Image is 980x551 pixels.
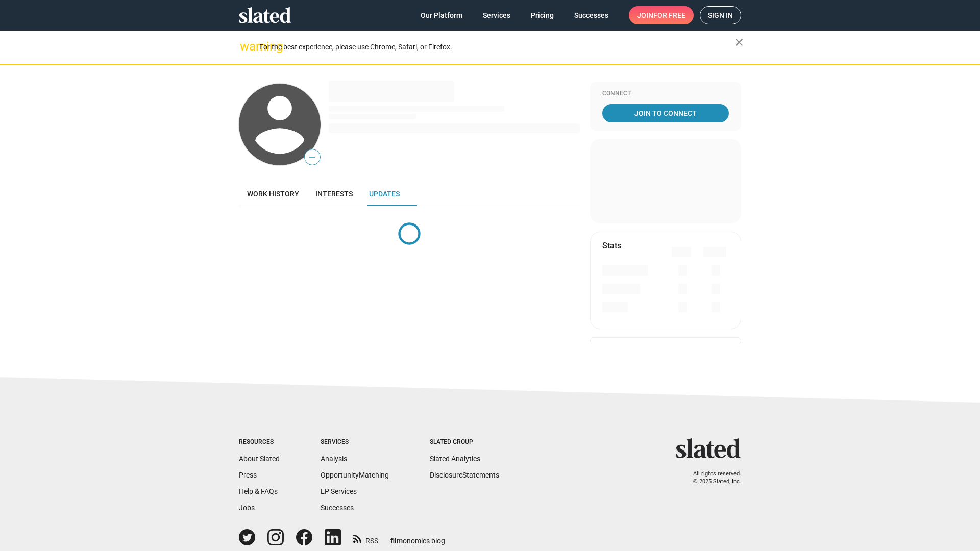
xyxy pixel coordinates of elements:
a: Analysis [321,455,347,463]
span: Pricing [531,6,554,24]
span: Updates [369,190,400,198]
span: Interests [315,190,353,198]
div: For the best experience, please use Chrome, Safari, or Firefox. [259,40,735,54]
a: Successes [566,6,617,24]
span: Services [483,6,510,24]
a: Work history [239,182,307,206]
a: RSS [353,530,378,546]
a: Join To Connect [602,104,729,122]
a: Updates [361,182,408,206]
mat-icon: warning [240,40,252,53]
span: Our Platform [421,6,462,24]
span: Successes [574,6,608,24]
div: Services [321,438,389,446]
a: OpportunityMatching [321,471,389,479]
span: Sign in [708,7,733,24]
span: Work history [247,190,299,198]
div: Connect [602,90,729,98]
a: Help & FAQs [239,487,278,495]
span: — [305,151,320,164]
a: Joinfor free [629,6,694,24]
a: Successes [321,504,354,512]
a: Interests [307,182,361,206]
a: Our Platform [412,6,471,24]
a: About Slated [239,455,280,463]
a: filmonomics blog [390,528,445,546]
div: Resources [239,438,280,446]
p: All rights reserved. © 2025 Slated, Inc. [682,470,741,485]
div: Slated Group [430,438,499,446]
a: Jobs [239,504,255,512]
a: Press [239,471,257,479]
a: Pricing [523,6,562,24]
a: Slated Analytics [430,455,480,463]
span: Join [637,6,685,24]
a: DisclosureStatements [430,471,499,479]
span: for free [653,6,685,24]
mat-icon: close [733,36,745,48]
span: Join To Connect [604,104,727,122]
a: EP Services [321,487,357,495]
a: Services [475,6,519,24]
mat-card-title: Stats [602,240,621,251]
span: film [390,537,403,545]
a: Sign in [700,6,741,24]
